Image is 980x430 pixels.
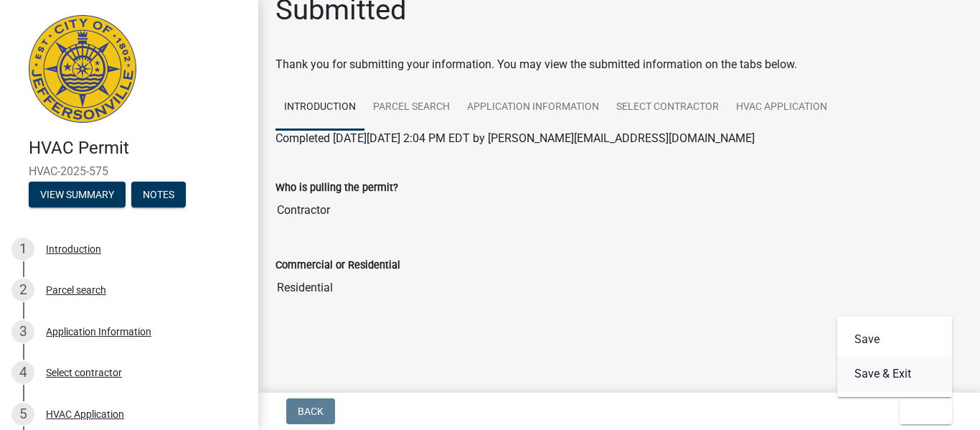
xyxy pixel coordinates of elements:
span: Completed [DATE][DATE] 2:04 PM EDT by [PERSON_NAME][EMAIL_ADDRESS][DOMAIN_NAME] [275,131,755,145]
span: Back [298,406,324,417]
button: Exit [900,398,952,424]
div: 4 [11,361,34,384]
button: Save & Exit [837,357,952,391]
div: 1 [11,238,34,261]
div: Select contractor [46,368,122,378]
div: Parcel search [46,285,106,295]
a: Application Information [458,85,608,131]
span: Exit [911,406,932,417]
button: Notes [131,182,186,207]
div: 2 [11,279,34,302]
a: Introduction [275,85,364,131]
button: Save [837,322,952,357]
div: 5 [11,403,34,426]
wm-modal-confirm: Notes [131,190,186,201]
a: Parcel search [364,85,458,131]
div: Thank you for submitting your information. You may view the submitted information on the tabs below. [275,56,963,73]
h4: HVAC Permit [29,138,247,159]
a: HVAC Application [727,85,836,131]
label: Who is pulling the permit? [275,183,398,193]
button: View Summary [29,182,126,207]
div: 3 [11,320,34,343]
div: Introduction [46,244,101,254]
div: Application Information [46,327,151,337]
a: Select contractor [608,85,727,131]
div: HVAC Application [46,409,124,419]
wm-modal-confirm: Summary [29,190,126,201]
img: City of Jeffersonville, Indiana [29,15,136,123]
span: HVAC-2025-575 [29,164,230,178]
label: Commercial or Residential [275,261,400,271]
div: Exit [837,317,952,397]
button: Back [286,398,335,424]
